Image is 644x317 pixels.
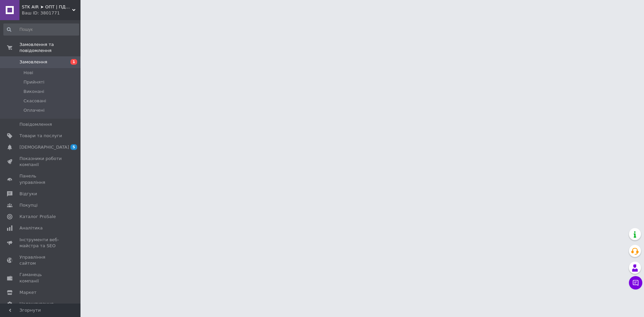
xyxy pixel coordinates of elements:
[19,191,37,197] span: Відгуки
[70,144,77,150] span: 5
[19,289,37,296] span: Маркет
[22,10,80,16] div: Ваш ID: 3801771
[629,276,642,289] button: Чат з покупцем
[23,79,44,85] span: Прийняті
[19,301,54,307] span: Налаштування
[23,107,45,113] span: Оплачені
[23,70,33,76] span: Нові
[70,59,77,65] span: 1
[19,133,62,139] span: Товари та послуги
[19,214,56,220] span: Каталог ProSale
[19,202,38,208] span: Покупці
[19,254,62,266] span: Управління сайтом
[22,4,72,10] span: STK AIR ➤ ОПТ | ПДВ | РОЗДРІБ | ВЕНТИЛЯЦІЯ ТА КОНДИЦІОНЕРИ
[19,59,47,65] span: Замовлення
[3,23,79,36] input: Пошук
[23,89,44,95] span: Виконані
[19,144,69,150] span: [DEMOGRAPHIC_DATA]
[19,173,62,185] span: Панель управління
[19,237,62,249] span: Інструменти веб-майстра та SEO
[19,42,80,54] span: Замовлення та повідомлення
[23,98,46,104] span: Скасовані
[19,272,62,284] span: Гаманець компанії
[19,225,43,231] span: Аналітика
[19,121,52,127] span: Повідомлення
[19,156,62,168] span: Показники роботи компанії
